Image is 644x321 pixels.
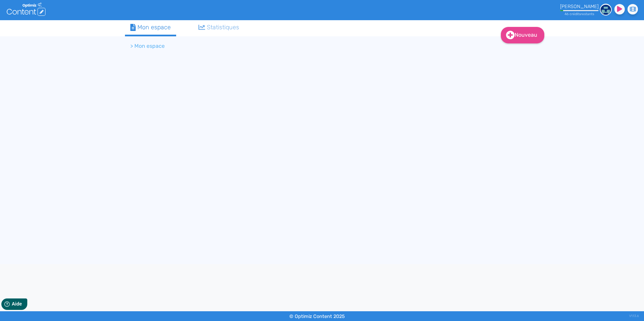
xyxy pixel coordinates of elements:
[501,27,544,43] a: Nouveau
[629,311,639,321] div: V1.13.6
[579,12,581,16] span: s
[193,20,245,35] a: Statistiques
[125,20,176,36] a: Mon espace
[560,4,599,9] div: [PERSON_NAME]
[289,314,345,319] small: © Optimiz Content 2025
[592,12,594,16] span: s
[198,23,239,32] div: Statistiques
[130,23,171,32] div: Mon espace
[125,38,462,54] nav: breadcrumb
[565,12,594,16] small: 46 crédit restant
[600,4,612,15] img: 6492f3e85904c52433e22e24e114095b
[130,42,165,50] li: > Mon espace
